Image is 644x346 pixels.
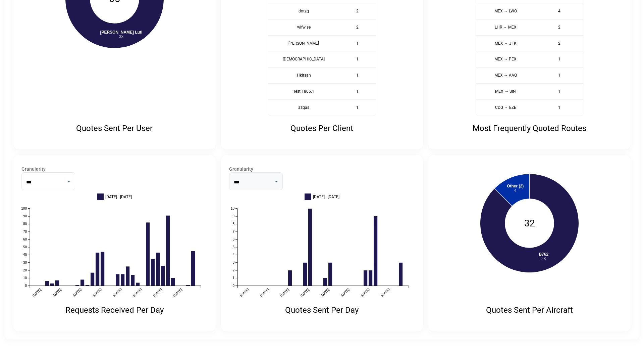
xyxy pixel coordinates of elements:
[268,51,339,68] th: [DEMOGRAPHIC_DATA]
[339,68,376,84] td: 1
[23,245,27,249] text: 50
[313,195,339,199] span: [DATE] - [DATE]
[339,3,376,19] td: 2
[25,284,27,288] text: 0
[21,166,208,172] label: Granularity
[268,68,339,84] th: Hkirsan
[268,19,339,35] th: wifwise
[380,288,390,298] text: [DATE]
[524,218,535,229] text: 32
[476,51,535,68] th: MEX → PEX
[539,252,549,257] tspan: B762
[507,184,524,188] tspan: Other (2)
[268,84,339,100] th: Test 1806.1
[476,3,535,19] th: MEX → LWO
[21,207,27,211] text: 100
[339,84,376,100] td: 1
[476,99,535,115] th: CDG → EZE
[52,288,62,298] text: [DATE]
[259,288,269,298] text: [DATE]
[23,261,27,264] text: 30
[300,288,310,298] text: [DATE]
[72,288,82,298] text: [DATE]
[268,3,339,19] th: dotzq
[514,188,517,193] tspan: 4
[92,288,102,298] text: [DATE]
[23,230,27,233] text: 70
[112,288,122,298] text: [DATE]
[132,288,143,298] text: [DATE]
[320,288,330,298] text: [DATE]
[232,214,234,218] text: 9
[476,68,535,84] th: MEX → AAQ
[232,230,234,233] text: 7
[268,35,339,51] th: [PERSON_NAME]
[232,253,234,257] text: 4
[119,34,124,39] tspan: 33
[65,305,164,315] p: Requests Received Per Day
[285,305,359,315] p: Quotes Sent Per Day
[476,19,535,35] th: LHR → MEX
[473,124,586,133] p: Most Frequently Quoted Routes
[339,99,376,115] td: 1
[232,284,234,288] text: 0
[23,268,27,272] text: 20
[535,99,583,115] td: 1
[23,214,27,218] text: 90
[23,222,27,226] text: 80
[360,288,370,298] text: [DATE]
[229,166,415,172] label: Granularity
[173,288,183,298] text: [DATE]
[339,51,376,68] td: 1
[232,268,234,272] text: 2
[239,288,249,298] text: [DATE]
[339,19,376,35] td: 2
[476,35,535,51] th: MEX → JFK
[105,195,132,199] span: [DATE] - [DATE]
[268,99,339,115] th: azqas
[339,35,376,51] td: 1
[153,288,163,298] text: [DATE]
[535,3,583,19] td: 4
[76,124,153,133] p: Quotes Sent Per User
[232,245,234,249] text: 5
[231,207,235,211] text: 10
[535,19,583,35] td: 2
[340,288,350,298] text: [DATE]
[535,84,583,100] td: 1
[486,305,573,315] p: Quotes Sent Per Aircraft
[23,276,27,280] text: 10
[23,237,27,241] text: 60
[232,276,234,280] text: 1
[32,288,42,298] text: [DATE]
[535,51,583,68] td: 1
[100,30,142,34] tspan: [PERSON_NAME] Luti
[23,253,27,257] text: 40
[290,124,353,133] p: Quotes Per Client
[279,288,289,298] text: [DATE]
[535,68,583,84] td: 1
[232,237,234,241] text: 6
[232,261,234,264] text: 3
[232,222,234,226] text: 8
[541,256,546,261] tspan: 28
[535,35,583,51] td: 2
[476,84,535,100] th: MEX → SIN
